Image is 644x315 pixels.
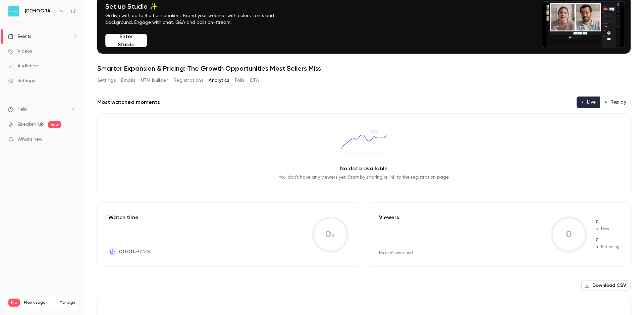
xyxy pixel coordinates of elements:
[595,244,620,250] span: Returning
[595,237,620,243] span: Returning
[8,48,32,55] div: Videos
[8,33,31,40] div: Events
[379,213,399,222] p: Viewers
[340,165,388,173] p: No data available
[595,219,620,225] span: New
[97,75,116,86] button: Settings
[59,300,75,305] a: Manage
[8,106,76,113] li: help-dropdown-opener
[379,250,413,256] div: No one's watched
[581,280,631,291] button: Download CSV
[105,12,290,26] p: Go live with up to 8 other speakers. Brand your webinar with colors, fonts and background. Engage...
[48,121,61,128] span: new
[8,63,38,69] div: Audience
[595,226,620,232] span: New
[68,137,76,143] iframe: Noticeable Trigger
[17,106,27,113] span: Help
[209,75,229,86] button: Analytics
[24,300,55,305] span: Plan usage
[119,248,152,256] p: of 00:00
[105,2,290,10] h4: Set up Studio ✨
[577,97,600,108] button: Live
[97,64,631,72] h1: Smarter Expansion & Pricing: The Growth Opportunities Most Sellers Miss
[141,75,168,86] button: UTM builder
[17,121,44,128] a: SpeakerHub
[8,77,35,84] div: Settings
[173,75,203,86] button: Registrations
[119,248,134,256] span: 00:00
[8,6,19,16] img: Zentail
[97,98,160,106] h2: Most watched moments
[17,136,43,143] span: What's new
[108,213,152,222] p: Watch time
[279,174,449,181] p: You don't have any viewers yet. Start by sharing a link to the registration page.
[25,8,56,14] h6: [DEMOGRAPHIC_DATA]
[235,75,245,86] button: Polls
[250,75,259,86] button: CTA
[600,97,631,108] button: Replay
[121,75,135,86] button: Emails
[105,34,147,47] button: Enter Studio
[8,299,20,307] span: Pro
